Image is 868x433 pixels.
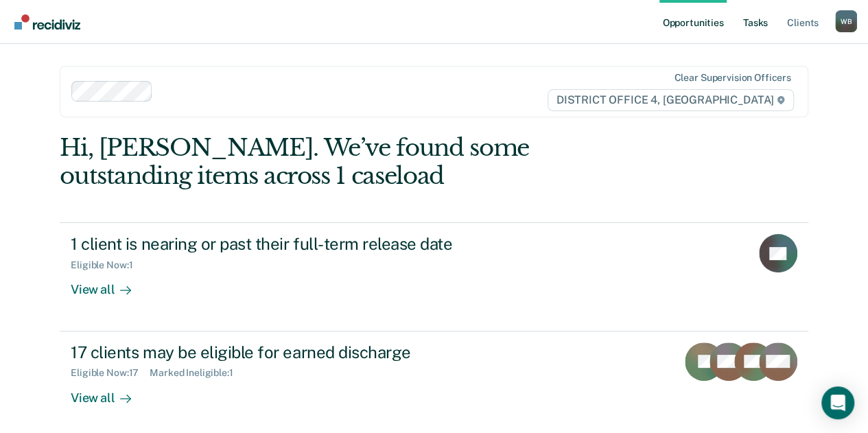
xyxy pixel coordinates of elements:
button: Profile dropdown button [835,10,857,32]
div: Open Intercom Messenger [821,386,854,419]
img: Recidiviz [14,14,80,30]
span: DISTRICT OFFICE 4, [GEOGRAPHIC_DATA] [548,89,794,111]
div: W B [835,10,857,32]
div: Marked Ineligible : 1 [150,367,244,379]
div: Eligible Now : 17 [71,367,150,379]
div: 1 client is nearing or past their full-term release date [71,234,552,254]
div: Clear supervision officers [674,72,790,84]
div: 17 clients may be eligible for earned discharge [71,342,552,362]
div: Hi, [PERSON_NAME]. We’ve found some outstanding items across 1 caseload [60,134,658,190]
div: Eligible Now : 1 [71,259,143,271]
div: View all [71,379,148,406]
a: 1 client is nearing or past their full-term release dateEligible Now:1View all [60,222,808,331]
div: View all [71,271,148,298]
